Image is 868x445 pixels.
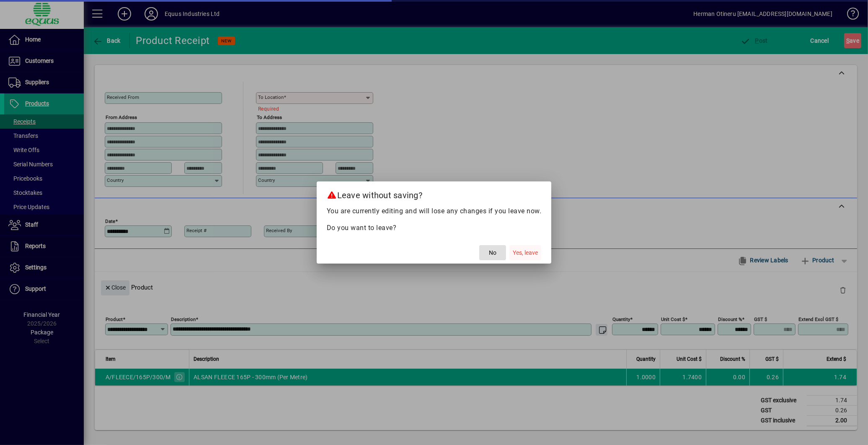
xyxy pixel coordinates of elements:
[479,245,506,260] button: No
[317,181,552,206] h2: Leave without saving?
[489,248,496,257] span: No
[509,245,541,260] button: Yes, leave
[513,248,538,257] span: Yes, leave
[327,206,542,216] p: You are currently editing and will lose any changes if you leave now.
[327,223,542,233] p: Do you want to leave?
